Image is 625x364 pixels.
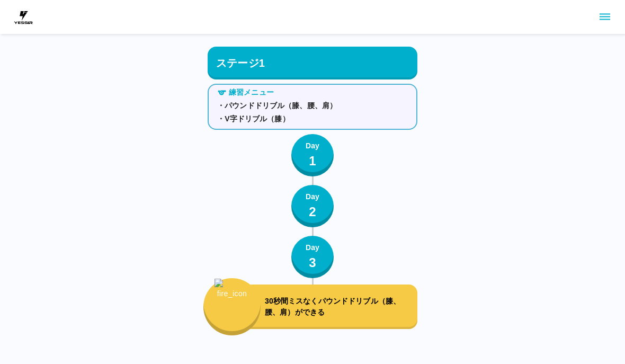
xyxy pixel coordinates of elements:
p: ステージ1 [216,55,265,71]
button: Day1 [291,134,334,176]
p: ・V字ドリブル（膝） [217,113,408,125]
p: 1 [309,152,316,171]
p: Day [306,242,319,253]
p: ・パウンドドリブル（膝、腰、肩） [217,100,408,111]
button: Day2 [291,185,334,227]
p: Day [306,140,319,152]
p: Day [306,191,319,202]
img: fire_icon [215,279,250,322]
p: 練習メニュー [229,87,274,98]
button: Day3 [291,236,334,278]
p: 3 [309,253,316,272]
button: fire_icon [203,278,261,335]
img: dummy [13,6,34,28]
p: 30秒間ミスなくパウンドドリブル（膝、腰、肩）ができる [265,296,413,318]
p: 2 [309,202,316,221]
button: sidemenu [596,8,614,26]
